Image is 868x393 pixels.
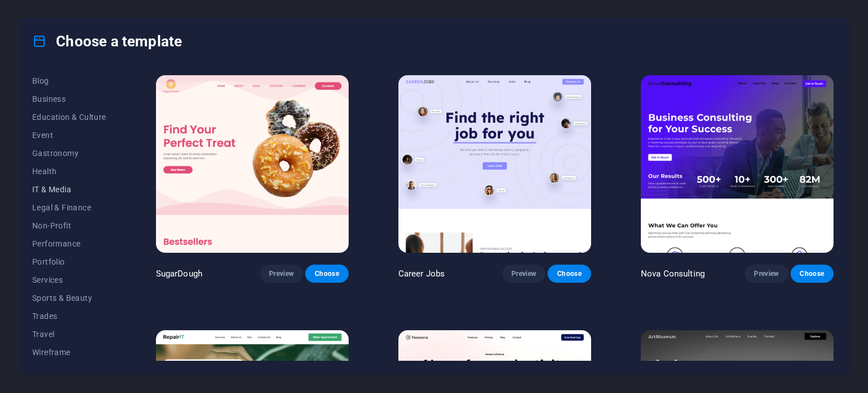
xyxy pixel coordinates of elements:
[641,75,834,253] img: Nova Consulting
[260,265,303,283] button: Preview
[32,253,106,271] button: Portfolio
[156,268,202,279] p: SugarDough
[32,162,106,180] button: Health
[32,275,106,284] span: Services
[32,131,106,140] span: Event
[557,269,581,278] span: Choose
[269,269,294,278] span: Preview
[32,185,106,194] span: IT & Media
[32,257,106,266] span: Portfolio
[32,76,106,85] span: Blog
[305,265,348,283] button: Choose
[32,149,106,158] span: Gastronomy
[32,203,106,212] span: Legal & Finance
[32,180,106,198] button: IT & Media
[32,32,182,50] h4: Choose a template
[32,144,106,162] button: Gastronomy
[32,271,106,289] button: Services
[32,330,106,339] span: Travel
[32,72,106,90] button: Blog
[511,269,536,278] span: Preview
[32,126,106,144] button: Event
[32,289,106,307] button: Sports & Beauty
[156,75,349,253] img: SugarDough
[791,265,834,283] button: Choose
[32,113,106,122] span: Education & Culture
[32,198,106,217] button: Legal & Finance
[641,268,705,279] p: Nova Consulting
[32,108,106,126] button: Education & Culture
[32,293,106,303] span: Sports & Beauty
[754,269,779,278] span: Preview
[32,90,106,108] button: Business
[32,343,106,361] button: Wireframe
[32,217,106,235] button: Non-Profit
[32,94,106,103] span: Business
[32,325,106,343] button: Travel
[32,235,106,253] button: Performance
[32,239,106,248] span: Performance
[398,268,445,279] p: Career Jobs
[32,312,106,321] span: Trades
[398,75,591,253] img: Career Jobs
[548,265,591,283] button: Choose
[745,265,788,283] button: Preview
[314,269,339,278] span: Choose
[32,307,106,325] button: Trades
[800,269,824,278] span: Choose
[502,265,545,283] button: Preview
[32,348,106,357] span: Wireframe
[32,167,106,176] span: Health
[32,221,106,230] span: Non-Profit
